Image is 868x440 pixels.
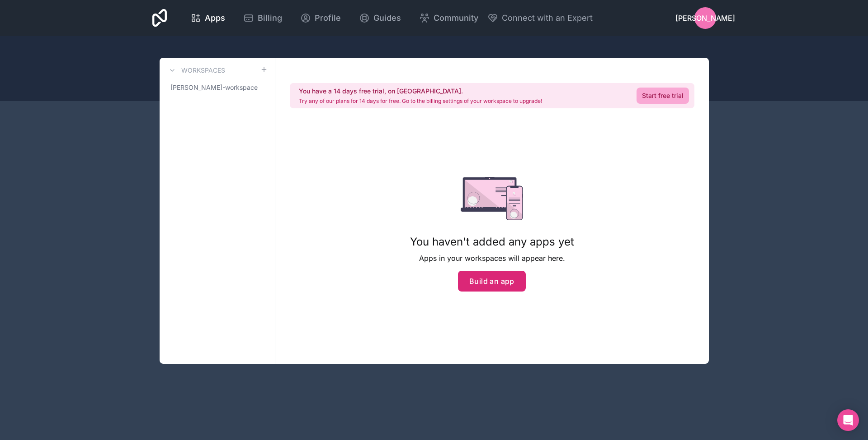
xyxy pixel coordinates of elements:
a: Profile [293,8,348,28]
a: Community [412,8,486,28]
a: Billing [236,8,289,28]
img: empty state [461,177,524,220]
span: Community [434,12,478,24]
span: Apps [205,12,225,24]
span: Billing [258,12,282,24]
h3: Workspaces [181,66,225,75]
a: [PERSON_NAME]-workspace [167,79,268,96]
a: Start free trial [637,88,689,104]
button: Build an app [458,271,526,292]
button: Connect with an Expert [487,12,593,24]
h2: You have a 14 days free trial, on [GEOGRAPHIC_DATA]. [299,87,542,96]
a: Workspaces [167,65,225,76]
a: Apps [183,8,232,28]
a: Guides [352,8,408,28]
span: Profile [315,12,341,24]
span: [PERSON_NAME] [675,13,735,23]
p: Try any of our plans for 14 days for free. Go to the billing settings of your workspace to upgrade! [299,97,542,105]
h1: You haven't added any apps yet [410,235,574,249]
span: Guides [373,12,401,24]
span: [PERSON_NAME]-workspace [170,83,258,92]
div: Open Intercom Messenger [837,409,859,431]
span: Connect with an Expert [502,12,593,24]
p: Apps in your workspaces will appear here. [410,253,574,264]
